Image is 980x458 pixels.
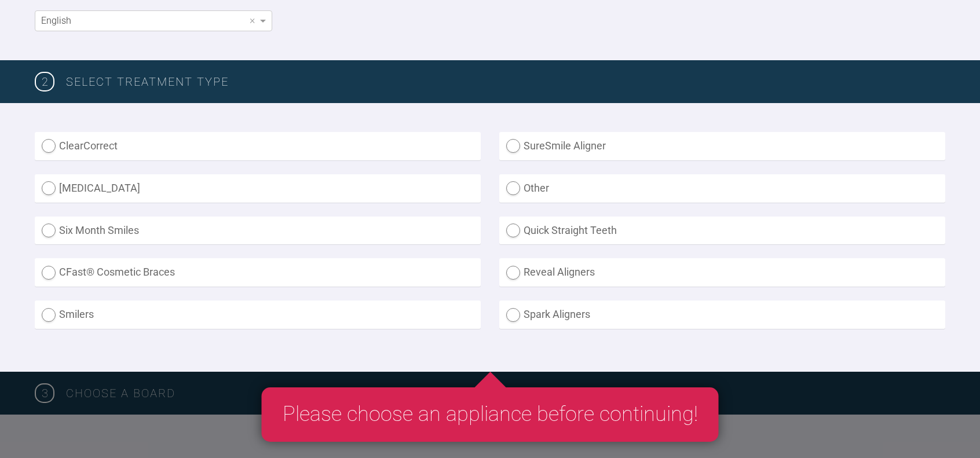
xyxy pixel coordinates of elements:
[250,15,255,25] span: ×
[35,132,481,160] label: ClearCorrect
[66,72,945,91] h3: SELECT TREATMENT TYPE
[262,387,719,442] div: Please choose an appliance before continuing!
[499,301,945,329] label: Spark Aligners
[35,174,481,203] label: [MEDICAL_DATA]
[35,217,481,245] label: Six Month Smiles
[499,217,945,245] label: Quick Straight Teeth
[35,301,481,329] label: Smilers
[499,258,945,287] label: Reveal Aligners
[247,11,257,31] span: Clear value
[499,132,945,160] label: SureSmile Aligner
[35,258,481,287] label: CFast® Cosmetic Braces
[499,174,945,203] label: Other
[41,15,71,26] span: English
[35,72,54,91] span: 2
